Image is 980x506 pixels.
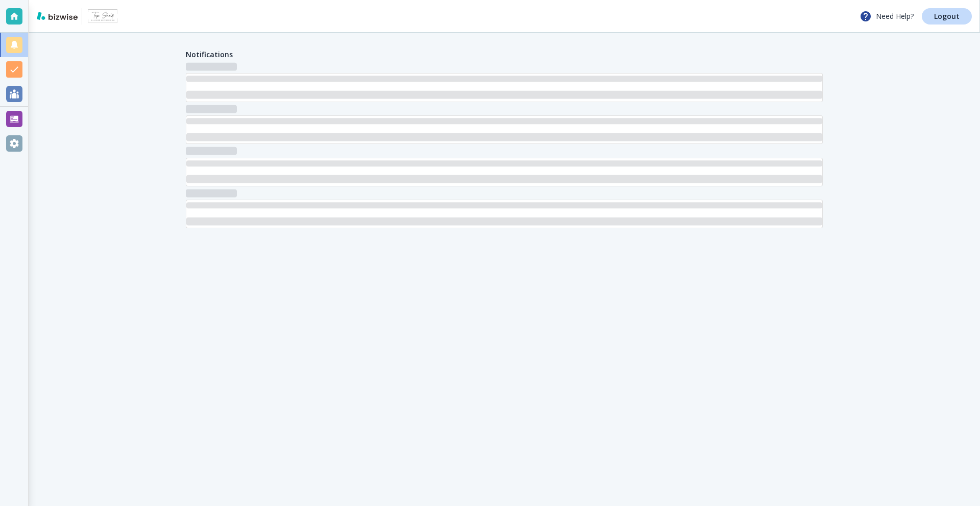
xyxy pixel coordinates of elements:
h4: Notifications [186,49,233,60]
p: Logout [934,13,960,20]
img: Top Shelf Cabinet Refinishing [86,8,120,25]
p: Need Help? [860,10,914,22]
img: bizwise [37,12,78,20]
a: Logout [922,8,972,25]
